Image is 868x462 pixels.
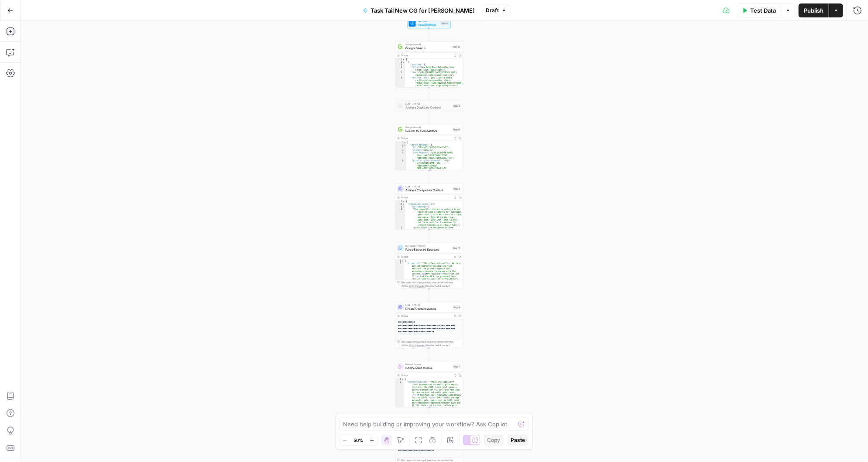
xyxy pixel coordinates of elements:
span: Workflow [418,19,439,23]
div: Step 2 [453,104,461,108]
span: Google Search [405,126,451,129]
div: 1 [395,260,404,262]
span: Publish [804,6,823,15]
span: Toggle code folding, rows 2 through 15 [402,61,405,64]
div: 2 [395,144,406,146]
g: Edge from step_2 to step_4 [429,111,430,124]
div: Step 4 [453,127,461,131]
div: 1 [395,58,405,61]
span: Toggle code folding, rows 1 through 78 [402,200,405,203]
div: 3 [395,146,406,149]
span: Paste [511,436,525,444]
span: Analyze Competitor Content [405,188,451,192]
div: 6 [395,160,406,173]
div: WorkflowInput SettingsInputs [395,18,463,28]
div: Output [401,255,451,258]
div: Output [401,196,451,199]
span: Draft [486,7,499,14]
div: 4 [395,66,405,71]
span: 50% [354,437,364,444]
button: Publish [799,3,829,17]
span: Toggle code folding, rows 1 through 220 [404,141,406,144]
button: Draft [482,5,511,16]
div: Output [401,374,451,377]
div: This output is too large & has been abbreviated for review. to view the full content. [401,281,461,288]
div: LLM · GPT-4.1Analyze Competitor ContentStep 5Output{ "competitor_analysis":{ "key_findings":[ "Th... [395,183,463,230]
div: 1 [395,378,404,381]
div: Step 7 [453,364,461,368]
span: Copy the output [409,285,426,287]
div: 3 [395,206,405,208]
div: Output [401,314,451,318]
span: Create Content Outline [405,306,451,311]
span: Search for Competitors [405,129,451,133]
div: LLM · GPT-4.1Analyze Duplicate ContentStep 2 [395,101,463,111]
div: Human ReviewEdit Content OutlineStep 7Output{ "content_outline":"**Meta Description:** \nGet tran... [395,361,463,408]
div: Inputs [441,21,449,25]
span: Google Search [405,46,450,50]
span: Task Tail New CG for [PERSON_NAME] [371,6,475,15]
g: Edge from step_13 to step_2 [429,88,430,100]
span: Input Settings [418,22,439,27]
div: Step 13 [452,44,461,48]
span: Human Review [405,363,451,366]
button: Task Tail New CG for [PERSON_NAME] [357,3,480,17]
span: Toggle code folding, rows 1 through 90 [402,58,405,61]
g: Edge from step_6 to step_7 [429,348,430,361]
div: 4 [395,149,406,152]
span: Analyze Duplicate Content [405,105,451,109]
span: Toggle code folding, rows 1 through 3 [401,260,404,262]
button: Test Data [737,3,781,17]
div: 4 [395,208,405,227]
div: Output [401,136,451,140]
span: Copy the output [409,344,426,346]
div: 1 [395,200,405,203]
span: Parse Blueprint Structure [405,247,450,251]
span: Copy [487,436,500,444]
div: 5 [395,152,406,160]
div: 6 [395,77,405,92]
div: Step 11 [452,246,461,250]
span: Google Search [405,43,450,46]
span: Toggle code folding, rows 2 through 77 [402,203,405,206]
div: This output is too large & has been abbreviated for review. to view the full content. [401,340,461,347]
div: Run Code · PythonParse Blueprint StructureStep 11Output{ "blueprint":"**Meta Description:**\n- Wr... [395,243,463,289]
span: Run Code · Python [405,244,450,248]
span: Test Data [750,6,776,15]
div: Step 6 [453,305,461,309]
div: Google SearchGoogle SearchStep 13Output[ { "position":1, "title":"How Much Does Automatic Gate Re... [395,41,463,88]
div: 2 [395,61,405,64]
span: LLM · GPT-4.1 [405,303,451,307]
div: 3 [395,64,405,66]
div: Output [401,54,451,57]
g: Edge from step_4 to step_5 [429,170,430,183]
g: Edge from step_5 to step_11 [429,230,430,242]
button: Paste [507,435,528,446]
span: Toggle code folding, rows 2 through 12 [404,144,406,146]
div: Step 5 [453,187,461,190]
span: Toggle code folding, rows 1 through 3 [401,378,404,381]
g: Edge from step_11 to step_6 [429,289,430,302]
span: LLM · GPT-4.1 [405,185,451,188]
span: Toggle code folding, rows 3 through 11 [402,206,405,208]
div: 5 [395,227,405,242]
div: Google SearchSearch for CompetitorsStep 4Output{ "search_metadata":{ "id":"688cef5373d2242f1be62a... [395,124,463,170]
g: Edge from start to step_13 [429,28,430,41]
button: Copy [484,435,504,446]
div: 1 [395,141,406,144]
div: 5 [395,71,405,77]
div: 2 [395,203,405,206]
span: Edit Content Outline [405,366,451,370]
span: LLM · GPT-4.1 [405,102,451,105]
